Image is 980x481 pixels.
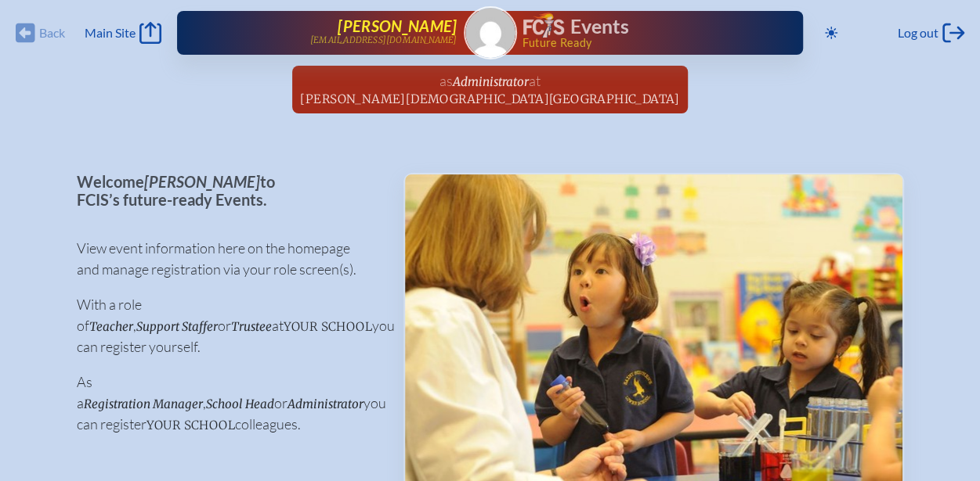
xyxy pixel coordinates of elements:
[300,92,679,106] span: [PERSON_NAME][DEMOGRAPHIC_DATA][GEOGRAPHIC_DATA]
[146,418,235,433] span: your school
[529,72,541,89] span: at
[522,38,752,48] span: Future Ready
[523,13,753,48] div: FCIS Events — Future ready
[464,6,517,59] a: Gravatar
[231,319,272,334] span: Trustee
[85,25,136,41] span: Main Site
[310,35,457,45] p: [EMAIL_ADDRESS][DOMAIN_NAME]
[227,17,457,48] a: [PERSON_NAME][EMAIL_ADDRESS][DOMAIN_NAME]
[206,397,274,411] span: School Head
[465,8,515,58] img: Gravatar
[85,22,161,44] a: Main Site
[77,238,378,280] p: View event information here on the homepage and manage registration via your role screen(s).
[338,16,457,35] span: [PERSON_NAME]
[77,294,378,357] p: With a role of , or at you can register yourself.
[84,397,203,411] span: Registration Manager
[77,173,378,208] p: Welcome to FCIS’s future-ready Events.
[284,319,372,334] span: your school
[144,172,260,191] span: [PERSON_NAME]
[294,66,685,113] a: asAdministratorat[PERSON_NAME][DEMOGRAPHIC_DATA][GEOGRAPHIC_DATA]
[287,397,363,411] span: Administrator
[453,74,529,89] span: Administrator
[898,25,938,41] span: Log out
[77,372,378,435] p: As a , or you can register colleagues.
[89,319,133,334] span: Teacher
[439,72,453,89] span: as
[136,319,218,334] span: Support Staffer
